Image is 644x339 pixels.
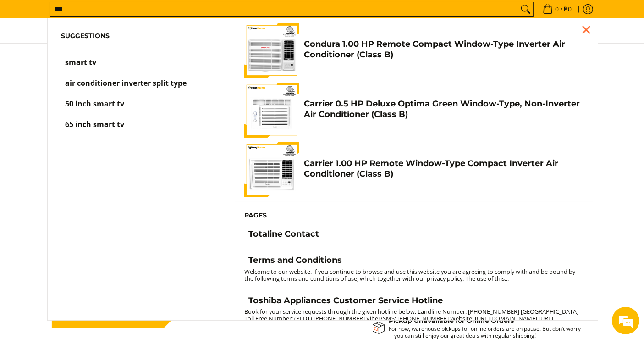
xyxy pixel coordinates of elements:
h4: Totaline Contact [248,229,319,239]
span: We're online! [53,107,127,200]
small: Welcome to our website. If you continue to browse and use this website you are agreeing to comply... [244,267,575,283]
a: air conditioner inverter split type [61,80,217,96]
small: Book for your service requests through the given hotline below: Landline Number: [PHONE_NUMBER] [... [244,307,578,329]
h4: Toshiba Appliances Customer Service Hotline [248,295,443,306]
span: smart tv [66,57,97,67]
p: smart tv [66,59,97,75]
p: air conditioner inverter split type [66,80,187,96]
a: Carrier 1.00 HP Remote Window-Type Compact Inverter Air Conditioner (Class B) Carrier 1.00 HP Rem... [244,142,583,197]
a: Condura 1.00 HP Remote Compact Window-Type Inverter Air Conditioner (Class B) Condura 1.00 HP Rem... [244,23,583,78]
span: • [540,4,575,14]
img: Condura 1.00 HP Remote Compact Window-Type Inverter Air Conditioner (Class B) [244,23,299,78]
a: Carrier 0.5 HP Deluxe Optima Green Window-Type, Non-Inverter Air Conditioner (Class B) Carrier 0.... [244,83,583,138]
p: For now, warehouse pickups for online orders are on pause. But don’t worry—you can still enjoy ou... [389,325,583,339]
div: Chat with us now [48,51,154,63]
a: Totaline Contact [244,229,583,242]
a: 50 inch smart tv [61,100,217,117]
img: Carrier 1.00 HP Remote Window-Type Compact Inverter Air Conditioner (Class B) [244,142,299,197]
span: 50 inch smart tv [66,99,125,109]
a: Terms and Conditions [244,255,583,268]
span: ₱0 [563,6,573,12]
h4: Condura 1.00 HP Remote Compact Window-Type Inverter Air Conditioner (Class B) [304,39,583,60]
h6: Suggestions [61,32,217,40]
h4: Carrier 1.00 HP Remote Window-Type Compact Inverter Air Conditioner (Class B) [304,158,583,179]
textarea: Type your message and hit 'Enter' [5,234,175,267]
h6: Pages [244,211,583,220]
a: 65 inch smart tv [61,121,217,137]
img: Carrier 0.5 HP Deluxe Optima Green Window-Type, Non-Inverter Air Conditioner (Class B) [244,83,299,138]
button: Search [518,2,533,16]
p: 65 inch smart tv [66,121,125,137]
h4: Terms and Conditions [248,255,342,266]
strong: Pickup Unavailable for Online Orders [389,317,514,325]
div: Minimize live chat window [150,5,172,27]
span: 65 inch smart tv [66,119,125,129]
p: 50 inch smart tv [66,100,125,117]
div: Close pop up [579,23,593,37]
span: air conditioner inverter split type [66,78,187,88]
span: 0 [554,6,561,12]
a: smart tv [61,59,217,75]
a: Toshiba Appliances Customer Service Hotline [244,295,583,308]
h4: Carrier 0.5 HP Deluxe Optima Green Window-Type, Non-Inverter Air Conditioner (Class B) [304,99,583,119]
